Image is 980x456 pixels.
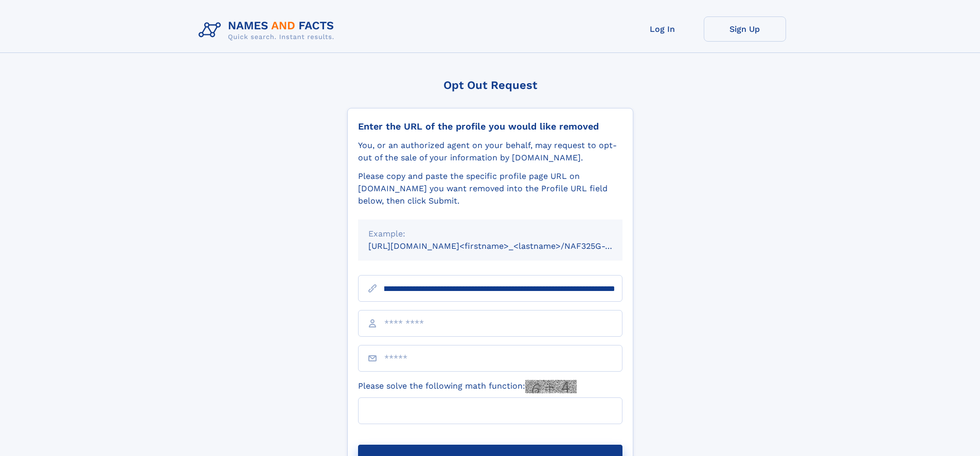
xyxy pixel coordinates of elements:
[358,380,577,393] label: Please solve the following math function:
[368,241,642,251] small: [URL][DOMAIN_NAME]<firstname>_<lastname>/NAF325G-xxxxxxxx
[704,16,786,42] a: Sign Up
[194,16,343,44] img: Logo Names and Facts
[358,170,622,207] div: Please copy and paste the specific profile page URL on [DOMAIN_NAME] you want removed into the Pr...
[347,79,633,92] div: Opt Out Request
[358,139,622,164] div: You, or an authorized agent on your behalf, may request to opt-out of the sale of your informatio...
[368,228,612,240] div: Example:
[621,16,704,42] a: Log In
[358,121,622,132] div: Enter the URL of the profile you would like removed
